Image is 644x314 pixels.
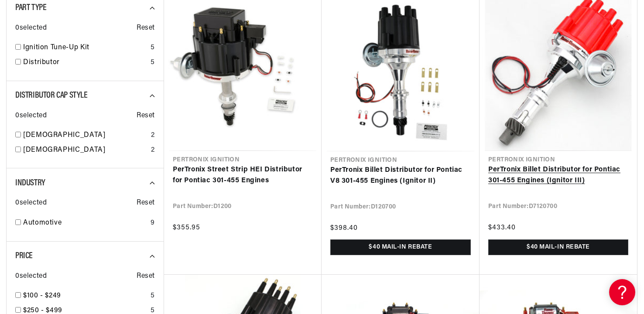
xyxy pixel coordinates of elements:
div: 2 [151,145,155,156]
a: [DEMOGRAPHIC_DATA] [23,145,147,156]
span: Price [15,252,33,260]
a: PerTronix Billet Distributor for Pontiac V8 301-455 Engines (Ignitor II) [330,165,471,187]
span: Reset [137,23,155,34]
div: 5 [151,57,155,68]
a: PerTronix Billet Distributor for Pontiac 301-455 Engines (Ignitor III) [488,164,628,187]
div: 5 [151,42,155,54]
span: $100 - $249 [23,292,61,299]
a: [DEMOGRAPHIC_DATA] [23,130,147,141]
a: Ignition Tune-Up Kit [23,42,147,54]
span: 0 selected [15,198,47,209]
span: $250 - $499 [23,307,62,314]
span: 0 selected [15,110,47,122]
div: 9 [151,218,155,229]
span: 0 selected [15,271,47,282]
span: Reset [137,271,155,282]
span: Reset [137,198,155,209]
span: Part Type [15,3,46,12]
span: Distributor Cap Style [15,91,88,100]
span: 0 selected [15,23,47,34]
span: Reset [137,110,155,122]
a: PerTronix Street Strip HEI Distributor for Pontiac 301-455 Engines [173,164,313,187]
span: Industry [15,179,45,188]
div: 5 [151,290,155,302]
div: 2 [151,130,155,141]
a: Automotive [23,218,147,229]
a: Distributor [23,57,147,68]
